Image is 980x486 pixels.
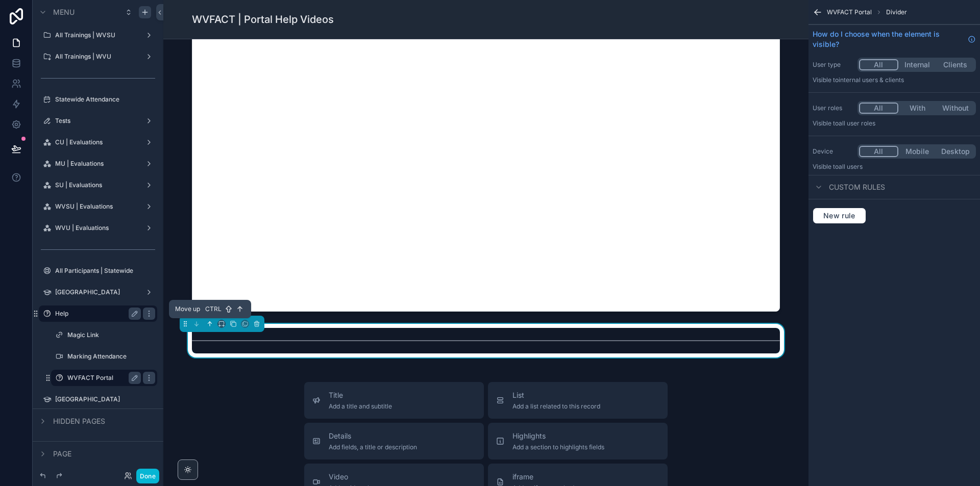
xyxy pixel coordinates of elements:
[839,163,863,170] span: all users
[55,95,155,104] label: Statewide Attendance
[886,8,907,16] span: Divider
[936,103,974,114] button: Without
[936,146,974,157] button: Desktop
[329,443,417,451] span: Add fields, a title or description
[55,31,141,39] label: All Trainings | WVSU
[813,29,976,49] a: How do I choose when the element is visible?
[55,202,141,211] label: WVSU | Evaluations
[55,138,141,146] label: CU | Evaluations
[329,402,392,411] span: Add a title and subtitle
[512,431,604,441] span: Highlights
[898,146,937,157] button: Mobile
[55,224,141,232] label: WVU | Evaluations
[136,469,159,483] button: Done
[55,181,141,189] label: SU | Evaluations
[53,7,75,17] span: Menu
[55,395,155,403] label: [GEOGRAPHIC_DATA]
[55,310,137,318] label: Help
[898,59,937,70] button: Internal
[839,76,904,84] span: Internal users & clients
[813,208,866,224] button: New rule
[813,29,964,49] span: How do I choose when the element is visible?
[512,402,600,411] span: Add a list related to this record
[839,119,875,127] span: All user roles
[67,374,137,382] label: WVFACT Portal
[829,182,885,192] span: Custom rules
[813,61,853,69] label: User type
[55,53,141,61] label: All Trainings | WVU
[304,423,484,459] button: DetailsAdd fields, a title or description
[53,416,105,426] span: Hidden pages
[329,472,387,482] span: Video
[175,305,200,313] span: Move up
[329,390,392,400] span: Title
[55,267,155,275] label: All Participants | Statewide
[827,8,872,16] span: WVFACT Portal
[67,352,155,361] label: Marking Attendance
[488,423,668,459] button: HighlightsAdd a section to highlights fields
[813,119,976,127] p: Visible to
[859,59,898,70] button: All
[936,59,974,70] button: Clients
[819,211,860,220] span: New rule
[488,382,668,419] button: ListAdd a list related to this record
[898,103,937,114] button: With
[512,390,600,400] span: List
[53,449,71,459] span: Page
[813,147,853,156] label: Device
[813,76,976,84] p: Visible to
[512,472,574,482] span: iframe
[329,431,417,441] span: Details
[304,382,484,419] button: TitleAdd a title and subtitle
[55,117,141,125] label: Tests
[204,304,223,314] span: Ctrl
[55,160,141,168] label: MU | Evaluations
[813,163,976,171] p: Visible to
[67,331,155,339] label: Magic Link
[859,146,898,157] button: All
[55,288,141,296] label: [GEOGRAPHIC_DATA]
[859,103,898,114] button: All
[813,104,853,112] label: User roles
[192,12,334,27] h1: WVFACT | Portal Help Videos
[512,443,604,451] span: Add a section to highlights fields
